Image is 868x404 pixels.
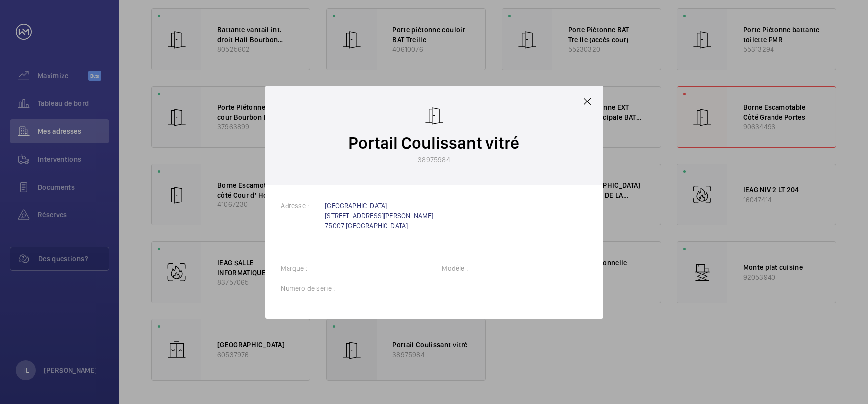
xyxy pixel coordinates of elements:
[351,263,359,273] p: ---
[281,264,323,272] label: Marque :
[349,131,520,155] p: Portail Coulissant vitré
[325,202,433,230] a: [GEOGRAPHIC_DATA] [STREET_ADDRESS][PERSON_NAME] 75007 [GEOGRAPHIC_DATA]
[418,155,450,165] p: 38975984
[281,284,351,292] label: Numero de serie :
[442,264,483,272] label: Modèle :
[483,263,491,273] p: ---
[424,105,444,125] img: automatic_door.svg
[281,202,325,210] label: Adresse :
[351,283,359,293] p: ---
